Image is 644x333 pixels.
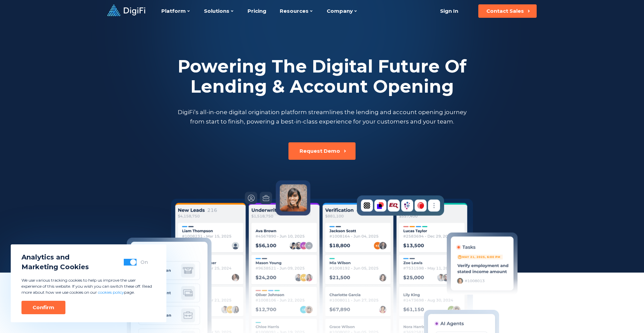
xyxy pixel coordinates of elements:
[288,142,356,160] button: Request Demo
[486,8,524,14] div: Contact Sales
[98,290,124,295] a: cookies policy
[21,262,89,272] span: Marketing Cookies
[21,301,65,314] button: Confirm
[478,4,537,18] button: Contact Sales
[33,304,54,311] div: Confirm
[21,277,156,295] p: We use various tracking cookies to help us improve the user experience of this website. If you wi...
[432,4,466,18] a: Sign In
[300,148,340,154] div: Request Demo
[176,107,468,126] p: DigiFi’s all-in-one digital origination platform streamlines the lending and account opening jour...
[176,56,468,97] h2: Powering The Digital Future Of Lending & Account Opening
[21,252,89,262] span: Analytics and
[141,259,148,266] div: On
